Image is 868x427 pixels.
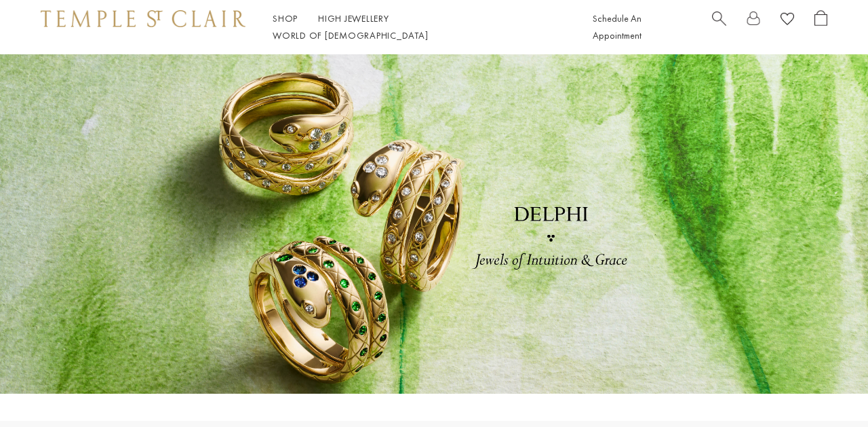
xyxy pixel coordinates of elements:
[41,10,245,26] img: Temple St. Clair
[273,29,428,41] a: World of [DEMOGRAPHIC_DATA]World of [DEMOGRAPHIC_DATA]
[593,12,642,41] a: Schedule An Appointment
[318,12,389,24] a: High JewelleryHigh Jewellery
[781,10,794,31] a: View Wishlist
[814,10,827,44] a: Open Shopping Bag
[800,363,854,413] iframe: Gorgias live chat messenger
[273,10,562,44] nav: Main navigation
[273,12,298,24] a: ShopShop
[712,10,726,44] a: Search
